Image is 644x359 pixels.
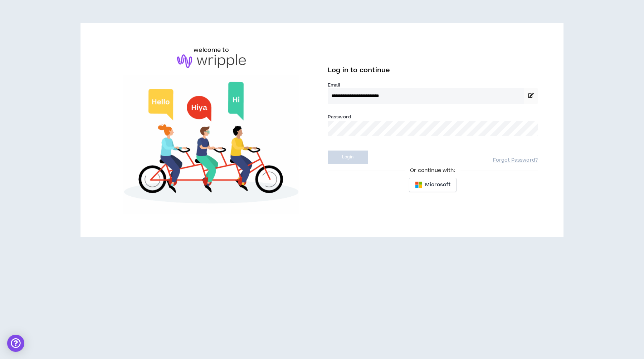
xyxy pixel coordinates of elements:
[409,178,457,192] button: Microsoft
[7,335,24,352] div: Open Intercom Messenger
[425,181,450,189] span: Microsoft
[194,46,229,54] h6: welcome to
[405,167,460,174] span: Or continue with:
[328,151,368,164] button: Login
[328,82,538,88] label: Email
[493,157,538,164] a: Forgot Password?
[328,66,390,75] span: Log in to continue
[177,54,246,68] img: logo-brand.png
[328,114,351,120] label: Password
[106,75,316,214] img: Welcome to Wripple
